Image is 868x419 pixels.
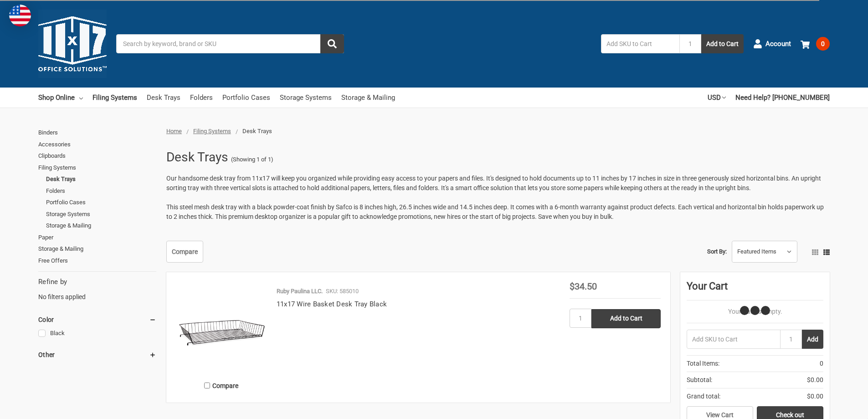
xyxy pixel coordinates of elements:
[166,203,824,220] span: This steel mesh desk tray with a black powder-coat finish by Safco is 8 inches high, 26.5 inches ...
[707,245,727,259] label: Sort By:
[687,392,720,401] span: Grand total:
[46,173,156,185] a: Desk Trays
[193,128,231,134] a: Filing Systems
[38,314,156,325] h5: Color
[591,309,661,328] input: Add to Cart
[176,282,267,373] img: 11x17 Wire Basket Desk Tray Black
[222,88,270,108] a: Portfolio Cases
[46,208,156,220] a: Storage Systems
[280,88,332,108] a: Storage Systems
[735,88,830,108] a: Need Help? [PHONE_NUMBER]
[166,175,821,191] span: Our handsome desk tray from 11x17 will keep you organized while providing easy access to your pap...
[38,162,156,174] a: Filing Systems
[38,255,156,267] a: Free Offers
[807,375,823,385] span: $0.00
[231,155,273,164] span: (Showing 1 of 1)
[92,88,137,108] a: Filing Systems
[687,330,780,349] input: Add SKU to Cart
[38,139,156,150] a: Accessories
[38,277,156,301] div: No filters applied
[277,287,323,296] p: Ruby Paulina LLC.
[38,232,156,243] a: Paper
[601,34,679,53] input: Add SKU to Cart
[242,128,272,134] span: Desk Trays
[46,197,156,208] a: Portfolio Cases
[38,88,83,108] a: Shop Online
[802,330,823,349] button: Add
[38,150,156,162] a: Clipboards
[326,287,359,296] p: SKU: 585010
[816,37,830,51] span: 0
[176,378,267,393] label: Compare
[277,300,387,308] a: 11x17 Wire Basket Desk Tray Black
[166,241,203,263] a: Compare
[46,220,156,232] a: Storage & Mailing
[190,88,213,108] a: Folders
[687,375,712,385] span: Subtotal:
[753,32,791,56] a: Account
[820,359,823,368] span: 0
[701,34,744,53] button: Add to Cart
[687,279,823,300] div: Your Cart
[204,383,210,388] input: Compare
[166,145,228,169] h1: Desk Trays
[807,392,823,401] span: $0.00
[765,39,791,49] span: Account
[687,359,719,368] span: Total Items:
[38,10,107,78] img: 11x17.com
[38,127,156,139] a: Binders
[116,34,344,53] input: Search by keyword, brand or SKU
[38,327,156,340] a: Black
[801,32,830,56] a: 0
[38,243,156,255] a: Storage & Mailing
[166,128,182,134] a: Home
[341,88,395,108] a: Storage & Mailing
[147,88,180,108] a: Desk Trays
[46,185,156,197] a: Folders
[38,277,156,287] h5: Refine by
[9,5,31,26] img: duty and tax information for United States
[708,88,726,108] a: USD
[38,349,156,360] h5: Other
[570,281,597,292] span: $34.50
[687,307,823,316] p: Your Cart Is Empty.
